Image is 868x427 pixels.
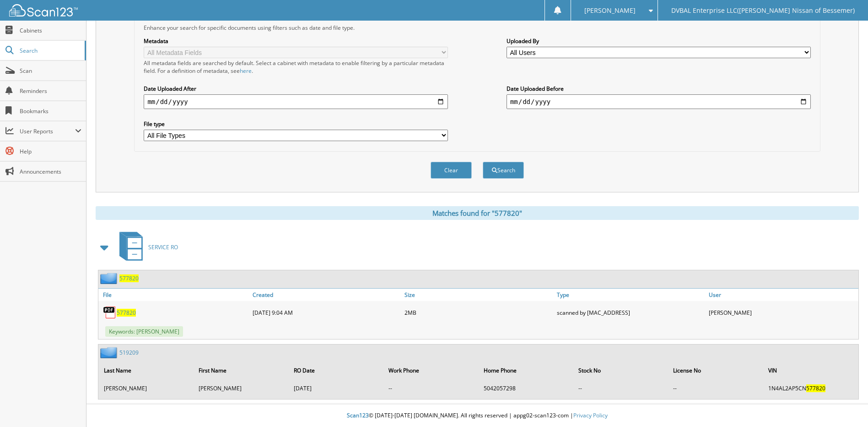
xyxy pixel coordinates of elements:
[507,85,811,93] label: Date Uploaded Before
[100,273,119,284] img: folder2.png
[483,162,524,179] button: Search
[20,127,75,135] span: User Reports
[20,107,81,115] span: Bookmarks
[507,37,811,45] label: Uploaded By
[148,243,178,251] span: SERVICE RO
[384,361,478,380] th: Work Phone
[479,381,573,396] td: 5042057298
[139,24,815,32] div: Enhance your search for specific documents using filters such as date and file type.
[384,381,478,396] td: --
[250,303,402,322] div: [DATE] 9:04 AM
[289,381,383,396] td: [DATE]
[431,162,472,179] button: Clear
[250,289,402,301] a: Created
[144,85,448,93] label: Date Uploaded After
[573,411,608,419] a: Privacy Policy
[507,94,811,109] input: end
[764,381,857,396] td: 1N4AL2AP5CN
[144,59,448,75] div: All metadata fields are searched by default. Select a cabinet with metadata to enable filtering b...
[144,37,448,45] label: Metadata
[706,289,858,301] a: User
[289,361,383,380] th: RO Date
[240,67,252,75] a: here
[20,87,81,95] span: Reminders
[20,27,81,34] span: Cabinets
[20,47,80,55] span: Search
[669,361,762,380] th: License No
[479,361,573,380] th: Home Phone
[98,289,250,301] a: File
[117,309,136,317] a: 577820
[20,168,81,175] span: Announcements
[99,381,193,396] td: [PERSON_NAME]
[555,303,706,322] div: scanned by [MAC_ADDRESS]
[20,148,81,155] span: Help
[20,67,81,75] span: Scan
[194,381,288,396] td: [PERSON_NAME]
[764,361,857,380] th: VIN
[99,361,193,380] th: Last Name
[119,349,139,356] a: 519209
[671,8,855,13] span: DVBAL Enterprise LLC([PERSON_NAME] Nissan of Bessemer)
[105,326,183,337] span: Keywords: [PERSON_NAME]
[114,229,178,265] a: SERVICE RO
[706,303,858,322] div: [PERSON_NAME]
[555,289,706,301] a: Type
[119,274,139,282] a: 577820
[574,381,668,396] td: --
[347,411,369,419] span: Scan123
[144,94,448,109] input: start
[103,306,117,319] img: PDF.png
[574,361,668,380] th: Stock No
[194,361,288,380] th: First Name
[669,381,762,396] td: --
[86,405,868,427] div: © [DATE]-[DATE] [DOMAIN_NAME]. All rights reserved | appg02-scan123-com |
[96,206,859,220] div: Matches found for "577820"
[9,4,78,16] img: scan123-logo-white.svg
[806,384,825,392] span: 577820
[144,120,448,128] label: File type
[100,347,119,358] img: folder2.png
[402,303,554,322] div: 2MB
[584,8,636,13] span: [PERSON_NAME]
[402,289,554,301] a: Size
